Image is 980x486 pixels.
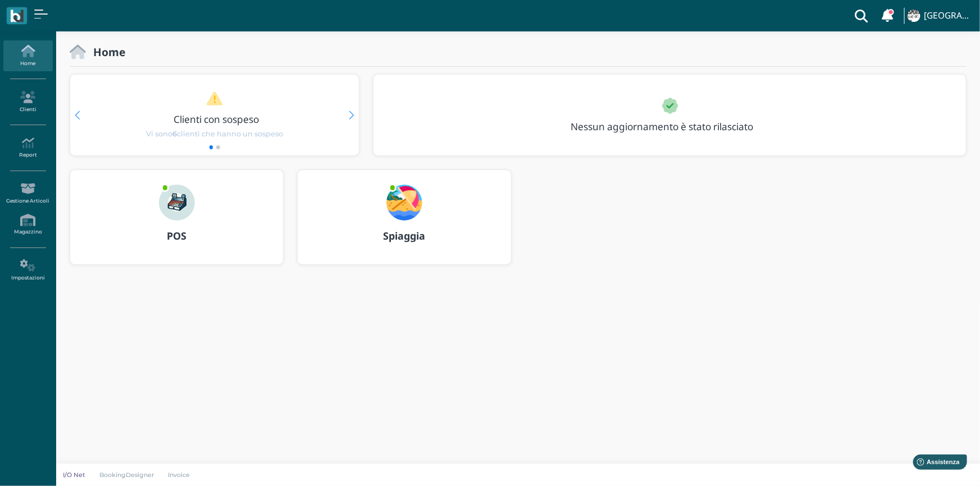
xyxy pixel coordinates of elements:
a: Clienti [3,86,52,117]
a: Impostazioni [3,255,52,286]
a: ... [GEOGRAPHIC_DATA] [906,2,973,29]
a: Gestione Articoli [3,178,52,209]
img: ... [159,185,195,221]
h4: [GEOGRAPHIC_DATA] [924,11,973,21]
h2: Home [86,46,125,58]
img: ... [386,185,422,221]
img: logo [10,10,23,22]
img: ... [908,10,920,22]
div: Next slide [349,111,354,120]
b: Spiaggia [383,229,425,242]
h3: Clienti con sospeso [94,114,340,125]
a: Report [3,132,52,163]
span: Vi sono clienti che hanno un sospeso [146,129,283,139]
span: Assistenza [33,9,74,17]
div: 1 / 1 [373,75,966,155]
a: ... Spiaggia [297,169,511,278]
a: ... POS [70,169,284,278]
iframe: Help widget launcher [900,451,970,476]
b: POS [167,229,186,242]
div: Previous slide [75,111,80,120]
b: 6 [172,130,177,138]
a: Home [3,40,52,71]
a: Clienti con sospeso Vi sono6clienti che hanno un sospeso [92,91,338,139]
a: Magazzino [3,209,52,240]
div: 1 / 2 [70,75,359,155]
h3: Nessun aggiornamento è stato rilasciato [564,121,779,132]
